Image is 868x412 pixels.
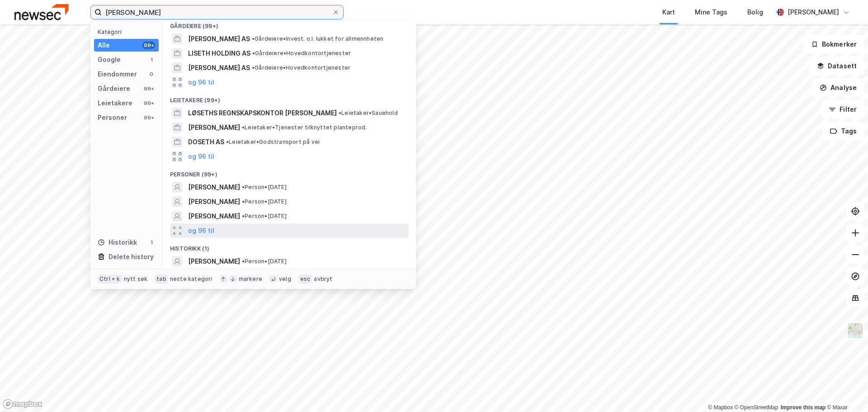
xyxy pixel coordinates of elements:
[781,404,826,411] a: Improve this map
[735,404,778,411] a: OpenStreetMap
[188,256,240,267] span: [PERSON_NAME]
[822,122,864,140] button: Tags
[252,35,255,42] span: •
[108,251,154,262] div: Delete history
[252,50,255,57] span: •
[98,40,110,51] div: Alle
[155,275,168,284] div: tab
[142,99,155,107] div: 99+
[188,108,337,118] span: LØSETHS REGNSKAPSKONTOR [PERSON_NAME]
[242,184,245,190] span: •
[3,399,42,409] a: Mapbox homepage
[226,138,229,145] span: •
[242,198,287,205] span: Person • [DATE]
[188,196,240,207] span: [PERSON_NAME]
[695,7,727,18] div: Mine Tags
[242,198,245,205] span: •
[124,275,148,283] div: nytt søk
[148,71,155,78] div: 0
[188,225,214,236] button: og 96 til
[788,7,839,18] div: [PERSON_NAME]
[14,4,69,20] img: newsec-logo.f6e21ccffca1b3a03d2d.png
[242,213,245,219] span: •
[163,90,416,106] div: Leietakere (99+)
[239,275,262,283] div: markere
[188,77,214,88] button: og 96 til
[708,404,733,411] a: Mapbox
[242,258,245,265] span: •
[242,124,367,131] span: Leietaker • Tjenester tilknyttet planteprod.
[98,237,137,248] div: Historikk
[188,33,250,44] span: [PERSON_NAME] AS
[142,42,155,49] div: 99+
[170,275,212,283] div: neste kategori
[163,164,416,180] div: Personer (99+)
[242,213,287,220] span: Person • [DATE]
[339,109,398,117] span: Leietaker • Sauehold
[148,56,155,63] div: 1
[252,50,351,57] span: Gårdeiere • Hovedkontortjenester
[98,69,137,80] div: Eiendommer
[188,137,224,147] span: DOSETH AS
[242,258,287,265] span: Person • [DATE]
[847,322,864,339] img: Z
[98,54,121,65] div: Google
[298,275,312,284] div: esc
[98,275,122,284] div: Ctrl + k
[226,138,320,146] span: Leietaker • Godstransport på vei
[148,239,155,246] div: 1
[252,64,350,71] span: Gårdeiere • Hovedkontortjenester
[98,28,159,35] div: Kategori
[188,62,250,73] span: [PERSON_NAME] AS
[314,275,332,283] div: avbryt
[747,7,763,18] div: Bolig
[163,15,416,32] div: Gårdeiere (99+)
[803,35,864,53] button: Bokmerker
[98,83,130,94] div: Gårdeiere
[163,238,416,254] div: Historikk (1)
[662,7,675,18] div: Kart
[188,151,214,162] button: og 96 til
[102,5,332,19] input: Søk på adresse, matrikkel, gårdeiere, leietakere eller personer
[188,48,250,59] span: LISETH HOLDING AS
[142,114,155,121] div: 99+
[339,109,341,116] span: •
[242,124,245,131] span: •
[809,57,864,75] button: Datasett
[188,122,240,133] span: [PERSON_NAME]
[98,112,127,123] div: Personer
[823,369,868,412] iframe: Chat Widget
[279,275,291,283] div: velg
[142,85,155,92] div: 99+
[188,182,240,193] span: [PERSON_NAME]
[98,98,132,109] div: Leietakere
[821,100,864,118] button: Filter
[242,184,287,191] span: Person • [DATE]
[252,64,255,71] span: •
[188,211,240,222] span: [PERSON_NAME]
[252,35,383,43] span: Gårdeiere • Invest. o.l. lukket for allmennheten
[812,79,864,97] button: Analyse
